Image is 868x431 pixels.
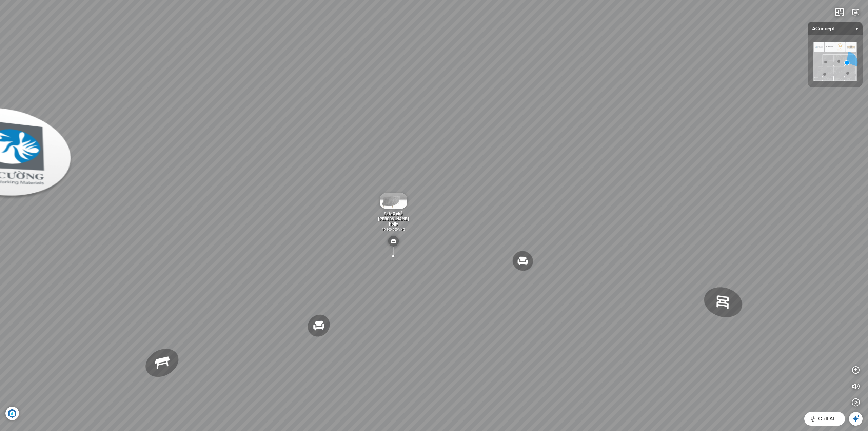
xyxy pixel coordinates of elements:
[380,193,407,209] img: Sofa_3_ch__Jonn_D47U3V2WJP4G.gif
[812,22,858,35] span: AConcept
[5,407,19,420] img: Artboard_6_4x_1_F4RHW9YJWHU.jpg
[818,415,834,423] span: Call AI
[388,236,399,247] img: type_sofa_CL2K24RXHCN6.svg
[813,42,857,81] img: AConcept_CTMHTJT2R6E4.png
[804,412,845,426] button: Call AI
[382,227,405,231] span: 19.500.000 VND
[378,211,409,226] span: Sofa 3 chỗ [PERSON_NAME] Holly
